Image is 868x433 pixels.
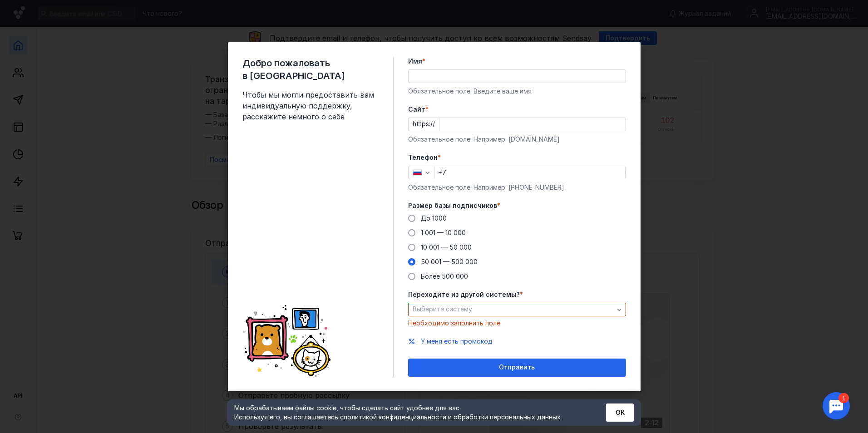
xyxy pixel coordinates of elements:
div: Мы обрабатываем файлы cookie, чтобы сделать сайт удобнее для вас. Используя его, вы соглашаетесь c [234,403,584,422]
span: Переходите из другой системы? [408,290,520,299]
span: Более 500 000 [421,272,468,280]
div: 1 [20,5,31,15]
a: политикой конфиденциальности и обработки персональных данных [344,413,561,421]
div: Необходимо заполнить поле [408,319,626,328]
span: 1 001 — 10 000 [421,229,466,236]
span: Cайт [408,105,425,114]
span: Чтобы мы могли предоставить вам индивидуальную поддержку, расскажите немного о себе [242,89,379,122]
span: Добро пожаловать в [GEOGRAPHIC_DATA] [242,57,379,82]
span: Отправить [499,364,535,371]
span: Имя [408,57,422,66]
span: У меня есть промокод [421,337,493,345]
span: До 1000 [421,214,447,222]
div: Обязательное поле. Например: [DOMAIN_NAME] [408,135,626,144]
button: Отправить [408,359,626,377]
button: ОК [606,403,634,422]
button: У меня есть промокод [421,337,493,346]
span: Выберите систему [413,305,472,313]
div: Обязательное поле. Например: [PHONE_NUMBER] [408,183,626,192]
div: Обязательное поле. Введите ваше имя [408,87,626,96]
span: 10 001 — 50 000 [421,243,472,251]
button: Выберите систему [408,303,626,316]
span: Телефон [408,153,438,162]
span: Размер базы подписчиков [408,201,497,210]
span: 50 001 — 500 000 [421,258,478,266]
